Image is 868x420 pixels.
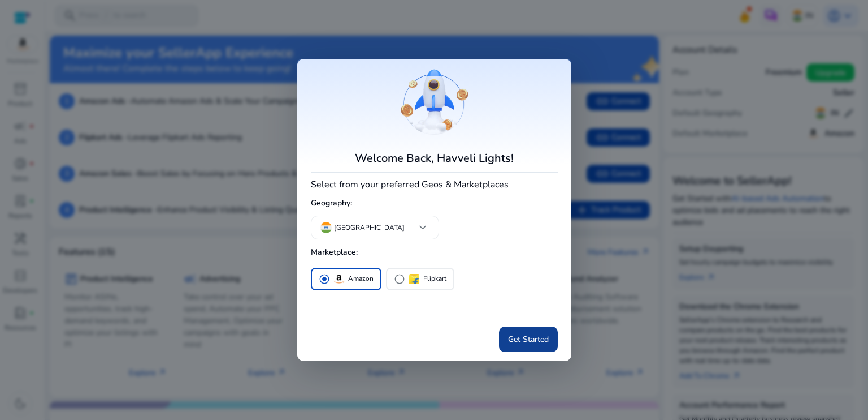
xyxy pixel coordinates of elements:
[311,243,558,262] h5: Marketplace:
[508,333,549,345] span: Get Started
[320,222,332,233] img: in.svg
[394,273,405,285] span: radio_button_unchecked
[407,272,421,286] img: flipkart.svg
[423,273,446,285] p: Flipkart
[334,222,405,233] p: [GEOGRAPHIC_DATA]
[348,273,374,285] p: Amazon
[319,273,330,285] span: radio_button_checked
[311,194,558,213] h5: Geography:
[416,221,429,234] span: keyboard_arrow_down
[499,327,558,352] button: Get Started
[332,272,346,286] img: amazon.svg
